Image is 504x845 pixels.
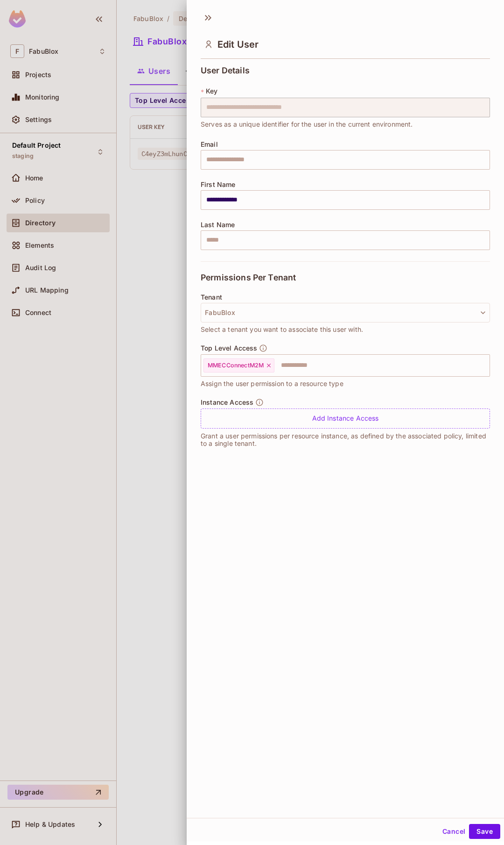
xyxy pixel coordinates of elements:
span: Email [201,141,218,148]
div: Add Instance Access [201,408,490,429]
span: Last Name [201,221,235,229]
span: First Name [201,181,236,188]
span: Instance Access [201,399,253,406]
span: User Details [201,66,250,75]
span: MMECConnectM2M [208,362,264,369]
button: Open [485,364,487,366]
button: Cancel [439,824,469,839]
span: Serves as a unique identifier for the user in the current environment. [201,119,413,129]
span: Key [206,87,217,95]
span: Permissions Per Tenant [201,273,296,282]
button: FabuBlox [201,303,490,322]
div: MMECConnectM2M [203,358,274,372]
span: Edit User [217,39,259,50]
span: Top Level Access [201,344,257,352]
span: Assign the user permission to a resource type [201,379,343,389]
p: Grant a user permissions per resource instance, as defined by the associated policy, limited to a... [201,432,490,447]
button: Save [469,824,500,839]
span: Tenant [201,294,222,301]
span: Select a tenant you want to associate this user with. [201,324,363,335]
